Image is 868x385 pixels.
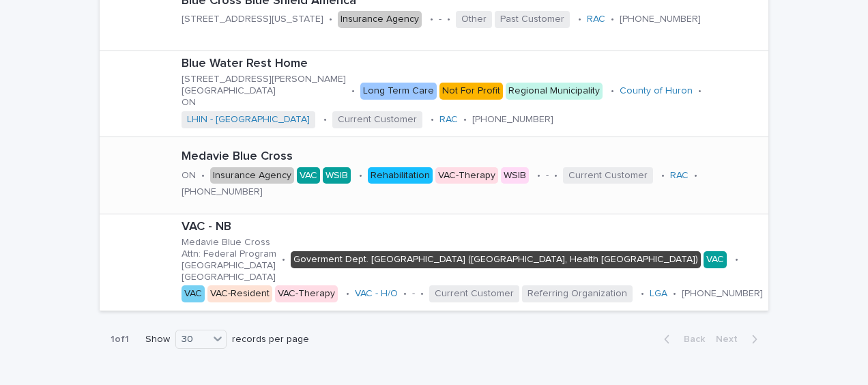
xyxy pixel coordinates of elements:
p: • [359,170,362,182]
p: - [412,288,415,300]
div: Goverment Dept. [GEOGRAPHIC_DATA] ([GEOGRAPHIC_DATA], Health [GEOGRAPHIC_DATA]) [291,251,701,268]
a: [PHONE_NUMBER] [682,289,763,298]
p: • [698,85,701,97]
p: - [546,170,549,182]
a: LGA [650,288,667,300]
div: Long Term Care [360,83,437,100]
a: [PHONE_NUMBER] [620,14,701,24]
div: WSIB [501,167,529,184]
p: • [611,85,614,97]
p: • [554,170,558,182]
span: Current Customer [332,111,422,128]
a: [PHONE_NUMBER] [182,187,263,197]
span: Back [676,334,705,344]
div: WSIB [323,167,351,184]
a: Medavie Blue CrossON•Insurance AgencyVACWSIB•RehabilitationVAC-TherapyWSIB•-•Current Customer•RAC... [100,137,768,214]
div: VAC [297,167,320,184]
p: - [439,14,442,25]
span: Next [716,334,746,344]
p: • [329,14,332,25]
p: • [673,288,676,300]
div: Regional Municipality [506,83,603,100]
p: • [694,170,697,182]
p: • [735,254,738,266]
p: Blue Water Rest Home [182,57,763,72]
p: • [611,14,614,25]
a: [PHONE_NUMBER] [472,115,553,124]
div: Insurance Agency [338,11,422,28]
a: LHIN - [GEOGRAPHIC_DATA] [187,114,310,126]
a: VAC - H/O [355,288,398,300]
span: Past Customer [495,11,570,28]
a: Blue Water Rest Home[STREET_ADDRESS][PERSON_NAME] [GEOGRAPHIC_DATA] ON•Long Term CareNot For Prof... [100,51,768,137]
div: Rehabilitation [368,167,433,184]
a: RAC [587,14,605,25]
span: Current Customer [563,167,653,184]
span: Referring Organization [522,285,633,302]
div: VAC-Therapy [435,167,498,184]
p: • [346,288,349,300]
p: • [463,114,467,126]
div: Insurance Agency [210,167,294,184]
p: Show [145,334,170,345]
div: VAC-Therapy [275,285,338,302]
p: • [323,114,327,126]
p: VAC - NB [182,220,763,235]
div: VAC [182,285,205,302]
div: VAC-Resident [207,285,272,302]
a: VAC - NBMedavie Blue Cross Attn: Federal Program [GEOGRAPHIC_DATA] [GEOGRAPHIC_DATA]•Goverment De... [100,214,768,312]
p: • [661,170,665,182]
p: [STREET_ADDRESS][US_STATE] [182,14,323,25]
p: • [431,114,434,126]
p: • [351,85,355,97]
p: • [420,288,424,300]
p: • [447,14,450,25]
p: 1 of 1 [100,323,140,356]
button: Back [653,333,710,345]
p: Medavie Blue Cross Attn: Federal Program [GEOGRAPHIC_DATA] [GEOGRAPHIC_DATA] [182,237,276,283]
p: ON [182,170,196,182]
p: Medavie Blue Cross [182,149,763,165]
p: • [537,170,540,182]
p: • [403,288,407,300]
a: RAC [439,114,458,126]
div: VAC [704,251,727,268]
p: [STREET_ADDRESS][PERSON_NAME] [GEOGRAPHIC_DATA] ON [182,74,346,108]
span: Other [456,11,492,28]
p: • [641,288,644,300]
div: 30 [176,332,209,347]
p: • [201,170,205,182]
span: Current Customer [429,285,519,302]
div: Not For Profit [439,83,503,100]
p: • [578,14,581,25]
p: • [430,14,433,25]
p: records per page [232,334,309,345]
p: • [282,254,285,266]
a: RAC [670,170,689,182]
button: Next [710,333,768,345]
a: County of Huron [620,85,693,97]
